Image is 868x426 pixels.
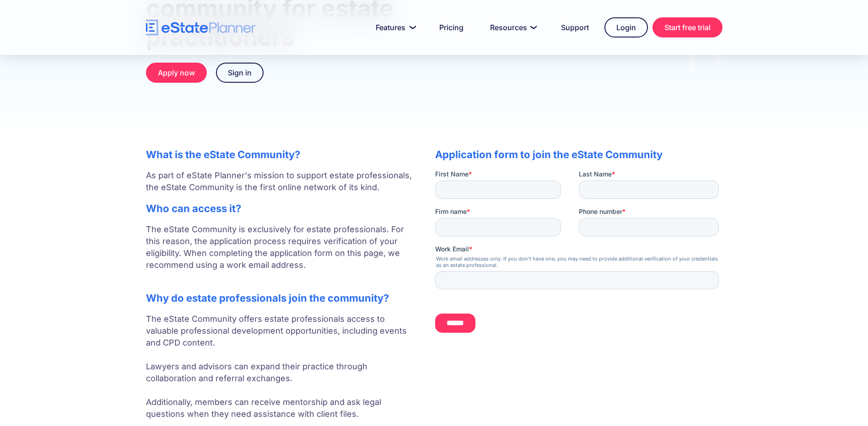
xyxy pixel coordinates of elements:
[146,63,207,83] a: Apply now
[435,149,722,160] h2: Application form to join the eState Community
[604,17,648,37] a: Login
[479,18,545,37] a: Resources
[146,20,256,36] a: home
[146,170,417,193] p: As part of eState Planner's mission to support estate professionals, the eState Community is the ...
[428,18,474,37] a: Pricing
[365,18,424,37] a: Features
[435,170,722,341] iframe: Form 0
[652,17,722,37] a: Start free trial
[146,202,417,214] h2: Who can access it?
[550,18,600,37] a: Support
[146,292,417,304] h2: Why do estate professionals join the community?
[146,313,417,420] p: The eState Community offers estate professionals access to valuable professional development oppo...
[146,224,417,283] p: The eState Community is exclusively for estate professionals. For this reason, the application pr...
[216,63,264,83] a: Sign in
[146,149,417,160] h2: What is the eState Community?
